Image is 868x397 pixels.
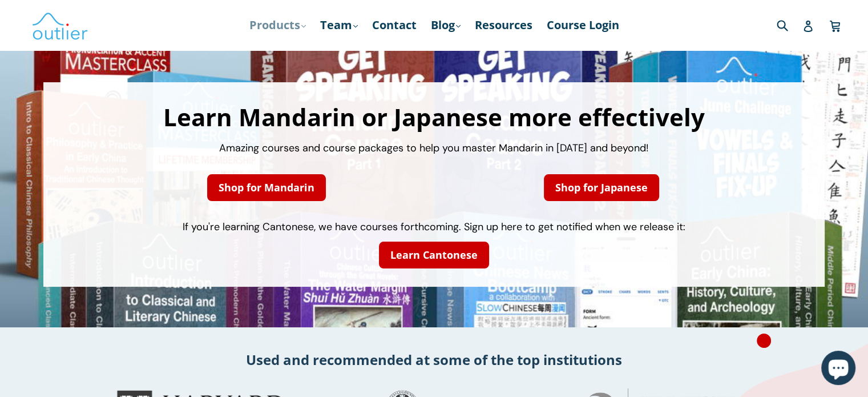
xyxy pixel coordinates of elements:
[207,174,326,201] a: Shop for Mandarin
[774,13,805,37] input: Search
[55,105,813,129] h1: Learn Mandarin or Japanese more effectively
[31,9,88,42] img: Outlier Linguistics
[544,174,659,201] a: Shop for Japanese
[183,220,685,234] span: If you're learning Cantonese, we have courses forthcoming. Sign up here to get notified when we r...
[366,15,422,35] a: Contact
[541,15,625,35] a: Course Login
[425,15,466,35] a: Blog
[379,242,489,268] a: Learn Cantonese
[314,15,364,35] a: Team
[818,351,859,388] inbox-online-store-chat: Shopify online store chat
[244,15,312,35] a: Products
[469,15,538,35] a: Resources
[219,141,649,155] span: Amazing courses and course packages to help you master Mandarin in [DATE] and beyond!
